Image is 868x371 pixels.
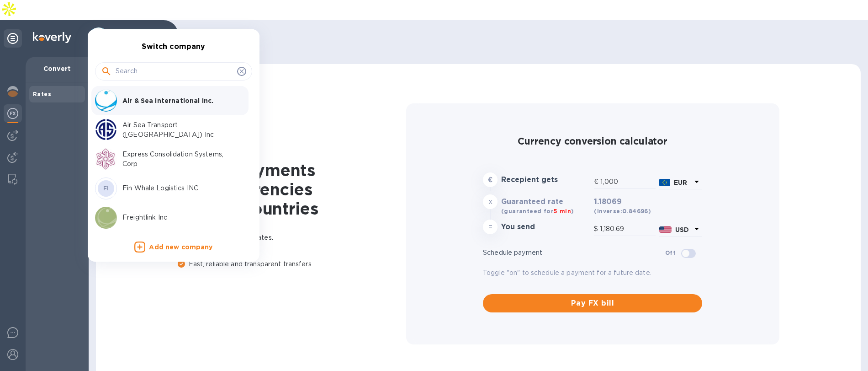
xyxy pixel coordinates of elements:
input: Search [116,65,233,78]
p: Express Consolidation Systems, Corp [122,150,238,169]
p: Fin Whale Logistics INC [122,183,238,193]
p: Freightlink Inc [122,213,238,222]
p: Add new company [149,242,212,253]
p: Air & Sea International Inc. [122,96,238,105]
p: Air Sea Transport ([GEOGRAPHIC_DATA]) Inc [122,120,238,140]
b: FI [103,185,109,192]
